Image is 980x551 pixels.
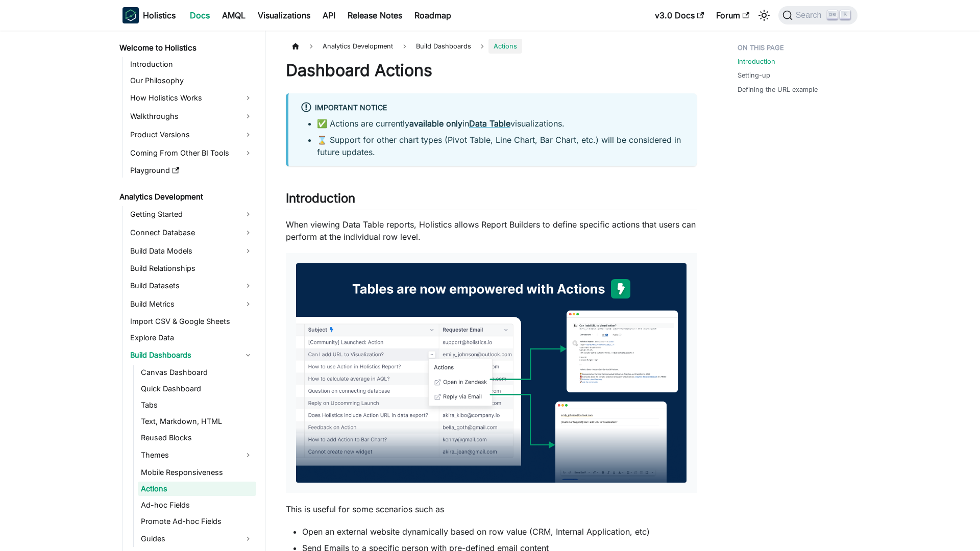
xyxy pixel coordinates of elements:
[138,365,256,380] a: Canvas Dashboard
[138,447,256,463] a: Themes
[778,6,857,24] button: Search (Ctrl+K)
[138,398,256,412] a: Tabs
[112,31,265,551] nav: Docs sidebar
[138,498,256,512] a: Ad-hoc Fields
[408,7,457,23] a: Roadmap
[411,39,476,54] span: Build Dashboards
[286,39,697,54] nav: Breadcrumbs
[793,11,828,20] span: Search
[469,118,510,129] a: Data Table
[840,10,850,19] kbd: K
[127,73,256,88] a: Our Philosophy
[409,118,462,129] strong: available only
[127,224,256,241] a: Connect Database
[116,190,256,204] a: Analytics Development
[127,261,256,275] a: Build Relationships
[138,482,256,496] a: Actions
[317,39,398,54] span: Analytics Development
[138,531,256,547] a: Guides
[138,382,256,396] a: Quick Dashboard
[738,70,770,80] a: Setting-up
[116,41,256,55] a: Welcome to Holistics
[756,7,772,23] button: Switch between dark and light mode (currently light mode)
[138,414,256,429] a: Text, Markdown, HTML
[138,514,256,529] a: Promote Ad-hoc Fields
[488,39,522,54] span: Actions
[184,7,216,23] a: Docs
[216,7,252,23] a: AMQL
[127,127,256,143] a: Product Versions
[286,503,697,515] p: This is useful for some scenarios such as
[127,206,256,222] a: Getting Started
[127,145,256,161] a: Coming From Other BI Tools
[341,7,408,23] a: Release Notes
[710,7,755,23] a: Forum
[738,85,818,94] a: Defining the URL example
[286,191,697,210] h2: Introduction
[252,7,316,23] a: Visualizations
[127,314,256,329] a: Import CSV & Google Sheets
[286,60,697,81] h1: Dashboard Actions
[127,57,256,71] a: Introduction
[127,331,256,345] a: Explore Data
[286,39,305,54] a: Home page
[127,163,256,178] a: Playground
[317,134,684,158] li: ⌛ Support for other chart types (Pivot Table, Line Chart, Bar Chart, etc.) will be considered in ...
[286,218,697,243] p: When viewing Data Table reports, Holistics allows Report Builders to define specific actions that...
[122,7,176,23] a: HolisticsHolistics
[138,465,256,480] a: Mobile Responsiveness
[301,102,684,115] div: Important Notice
[127,296,256,312] a: Build Metrics
[316,7,341,23] a: API
[302,525,697,538] li: Open an external website dynamically based on row value (CRM, Internal Application, etc)
[296,263,687,483] img: Action Background
[738,57,775,66] a: Introduction
[138,431,256,445] a: Reused Blocks
[127,90,256,106] a: How Holistics Works
[122,7,139,23] img: Holistics
[127,278,256,294] a: Build Datasets
[143,9,176,21] b: Holistics
[127,243,256,259] a: Build Data Models
[127,347,256,363] a: Build Dashboards
[649,7,710,23] a: v3.0 Docs
[317,117,684,130] li: ✅ Actions are currently in visualizations.
[127,108,256,124] a: Walkthroughs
